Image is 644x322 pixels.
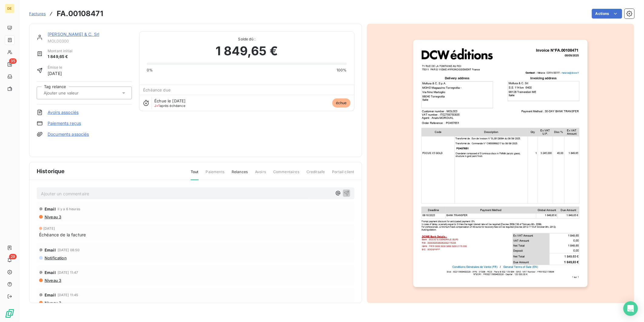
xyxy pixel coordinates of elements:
span: Relances [232,169,248,180]
span: 100% [337,67,347,73]
a: Paiements reçus [48,120,81,126]
span: après échéance [154,104,185,108]
span: 29 [9,254,17,259]
a: Documents associés [48,131,89,137]
span: [DATE] [48,70,62,77]
span: Échéance due [143,87,171,92]
span: 0% [147,67,153,73]
span: MOL00300 [48,39,132,43]
a: [PERSON_NAME] & C. Srl [48,32,99,37]
span: Solde dû : [147,36,347,42]
a: Avoirs associés [48,109,79,115]
div: DE [5,4,15,13]
h3: FA.00108471 [57,8,103,19]
span: [DATE] 11:45 [58,293,79,297]
span: échue [332,98,351,108]
span: Creditsafe [307,169,325,180]
span: [DATE] 11:47 [58,271,78,274]
input: Ajouter une valeur [43,90,104,96]
span: 1 849,65 € [216,42,278,60]
div: Open Intercom Messenger [623,301,638,316]
span: Émise le [48,65,62,70]
span: 1 849,65 € [48,54,72,60]
span: Niveau 3 [44,300,61,305]
span: Email [45,248,56,252]
span: Portail client [332,169,354,180]
span: Échue le [DATE] [154,98,186,103]
button: Actions [592,9,622,19]
span: Historique [37,167,65,175]
span: Notification [44,255,67,260]
span: 35 [9,58,17,64]
span: Email [45,293,56,297]
span: Montant initial [48,48,72,54]
span: [DATE] 08:50 [58,248,80,252]
img: Logo LeanPay [5,309,15,318]
span: [DATE] [43,227,55,230]
a: Factures [29,11,46,17]
span: Paiements [206,169,224,180]
span: Niveau 3 [44,278,61,283]
img: invoice_thumbnail [413,40,588,287]
span: Avoirs [255,169,266,180]
span: Commentaires [273,169,299,180]
span: J+1 [154,104,159,108]
span: il y a 6 heures [58,207,80,211]
span: Tout [191,169,199,180]
span: Factures [29,11,46,16]
span: Niveau 3 [44,214,61,219]
span: Email [45,207,56,211]
span: Email [45,270,56,275]
span: Échéance de la facture [39,231,86,238]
